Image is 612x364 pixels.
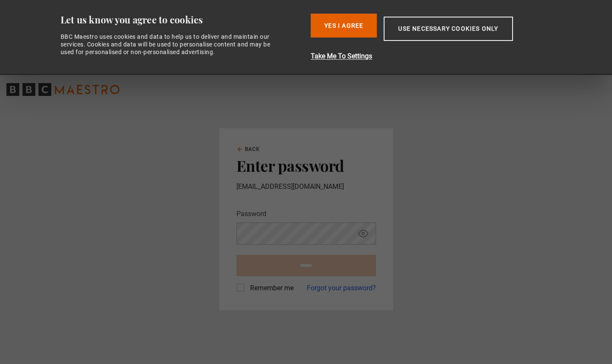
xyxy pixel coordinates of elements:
[247,283,294,293] label: Remember me
[236,156,376,174] h2: Enter password
[356,226,370,241] button: Show password
[311,51,558,61] button: Take Me To Settings
[311,14,377,38] button: Yes I Agree
[61,33,280,56] div: BBC Maestro uses cookies and data to help us to deliver and maintain our services. Cookies and da...
[236,145,260,153] a: Back
[384,17,513,41] button: Use necessary cookies only
[245,145,260,153] span: Back
[236,209,266,219] label: Password
[6,83,119,96] svg: BBC Maestro
[236,182,376,192] p: [EMAIL_ADDRESS][DOMAIN_NAME]
[61,14,304,26] div: Let us know you agree to cookies
[307,283,376,293] a: Forgot your password?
